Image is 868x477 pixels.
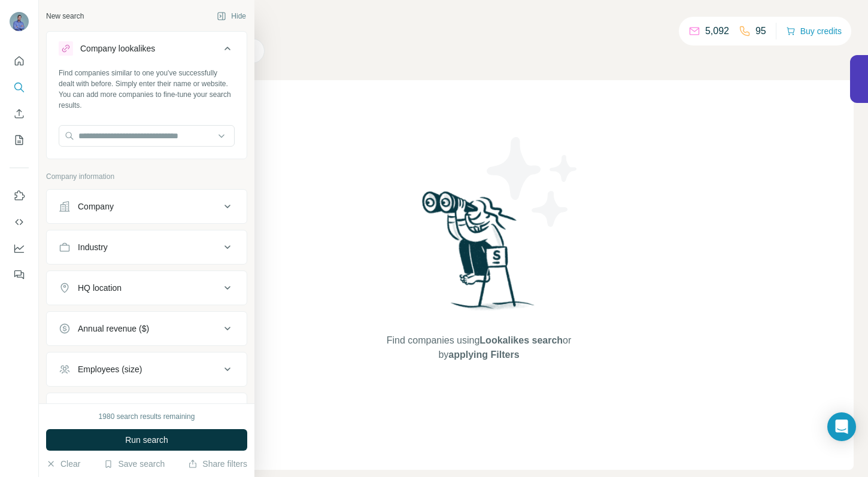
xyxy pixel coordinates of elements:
button: My lists [10,129,29,151]
button: Run search [46,429,247,451]
button: Industry [47,233,247,262]
button: Company lookalikes [47,34,247,68]
button: Employees (size) [47,355,247,384]
button: Hide [208,7,254,25]
button: Dashboard [10,238,29,259]
img: Surfe Illustration - Stars [479,128,587,236]
button: Enrich CSV [10,103,29,124]
span: Run search [125,434,168,446]
div: Industry [78,241,108,253]
button: Use Surfe on LinkedIn [10,185,29,206]
button: Use Surfe API [10,211,29,233]
span: Find companies using or by [383,333,575,362]
div: Company [78,200,114,212]
img: Avatar [10,12,29,31]
div: Employees (size) [78,363,142,375]
button: Feedback [10,264,29,285]
p: Company information [46,171,247,182]
div: Annual revenue ($) [78,323,149,335]
button: Share filters [188,458,247,470]
button: Quick start [10,50,29,72]
span: applying Filters [448,350,519,360]
span: Lookalikes search [479,335,563,345]
button: Search [10,77,29,98]
p: 5,092 [705,24,729,38]
button: Technologies [47,396,247,424]
button: Company [47,192,247,221]
div: 1980 search results remaining [99,411,195,422]
button: Annual revenue ($) [47,314,247,343]
h4: Search [104,14,854,31]
div: Find companies similar to one you've successfully dealt with before. Simply enter their name or w... [59,68,235,111]
div: HQ location [78,282,122,294]
div: Open Intercom Messenger [827,412,856,441]
button: Buy credits [786,23,842,40]
div: Company lookalikes [80,42,155,54]
p: 95 [755,24,766,38]
div: New search [46,11,84,22]
button: Save search [104,458,165,470]
button: Clear [46,458,80,470]
button: HQ location [47,274,247,302]
img: Surfe Illustration - Woman searching with binoculars [417,188,541,321]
